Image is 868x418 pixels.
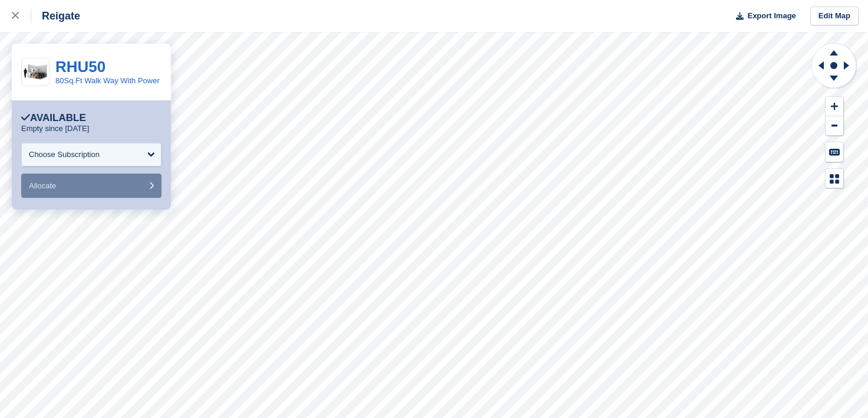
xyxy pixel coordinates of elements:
[31,9,80,23] div: Reigate
[826,97,843,116] button: Zoom In
[826,116,843,136] button: Zoom Out
[747,10,796,22] span: Export Image
[826,142,843,162] button: Keyboard Shortcuts
[22,62,49,83] img: 75-sqft-unit%20(1).jpg
[29,149,100,161] div: Choose Subscription
[55,58,105,76] a: RHU50
[55,76,160,85] a: 80Sq.Ft Walk Way With Power
[21,112,86,124] div: Available
[826,169,843,188] button: Map Legend
[810,6,859,26] a: Edit Map
[21,174,161,198] button: Allocate
[29,181,56,190] span: Allocate
[729,6,796,26] button: Export Image
[21,124,89,133] p: Empty since [DATE]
